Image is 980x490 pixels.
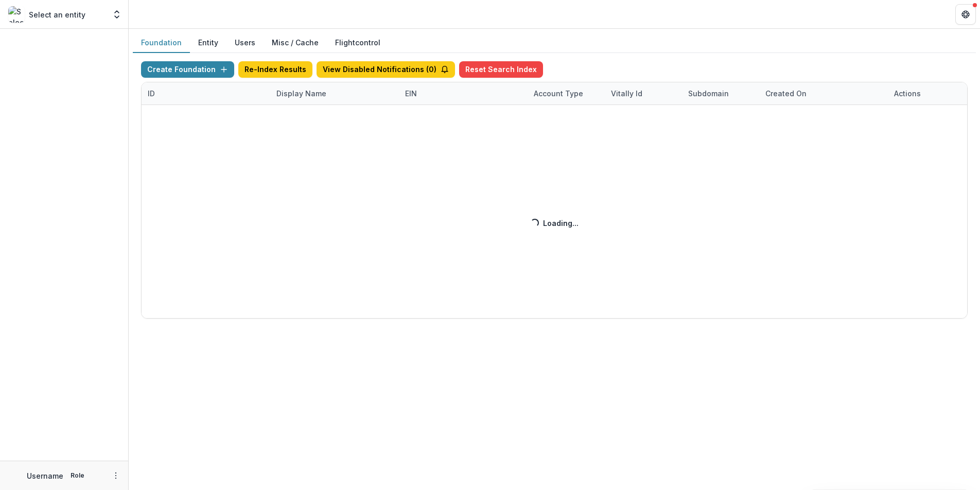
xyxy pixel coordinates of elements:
button: Users [226,33,264,53]
button: Misc / Cache [264,33,327,53]
a: Flightcontrol [335,37,380,48]
p: Role [67,471,87,480]
button: Foundation [133,33,190,53]
p: Select an entity [29,9,85,20]
button: Get Help [955,4,976,25]
button: Open entity switcher [110,4,124,25]
img: Select an entity [8,6,25,23]
button: Entity [190,33,226,53]
p: Username [27,470,63,481]
button: More [110,469,122,482]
